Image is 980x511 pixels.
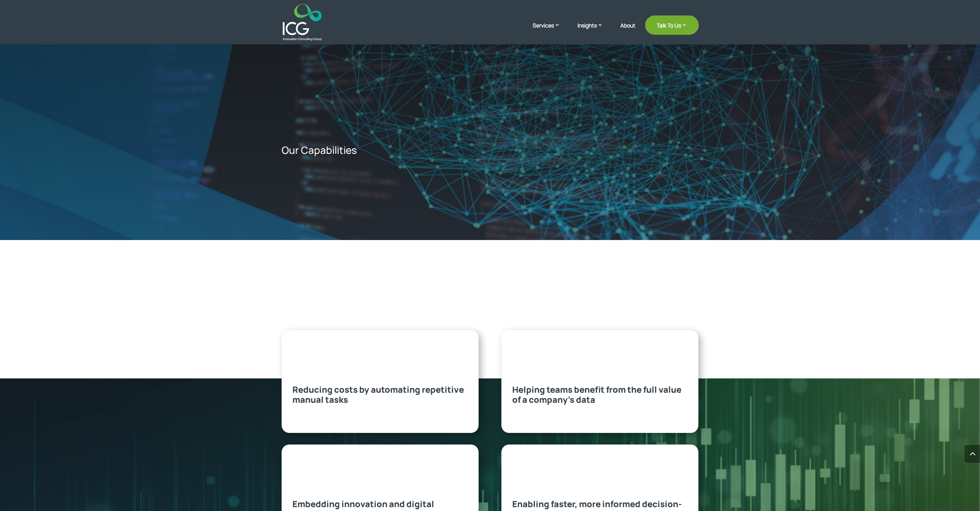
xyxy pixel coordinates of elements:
img: ICG [283,4,322,41]
a: Services [533,21,568,41]
p: Our Capabilities [282,144,523,156]
a: Talk To Us [645,15,699,35]
a: Insights [577,21,611,41]
p: Reducing costs by automating repetitive manual tasks [292,385,468,405]
a: About [620,22,635,41]
p: Helping teams benefit from the full value of a company’s data [512,385,688,405]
